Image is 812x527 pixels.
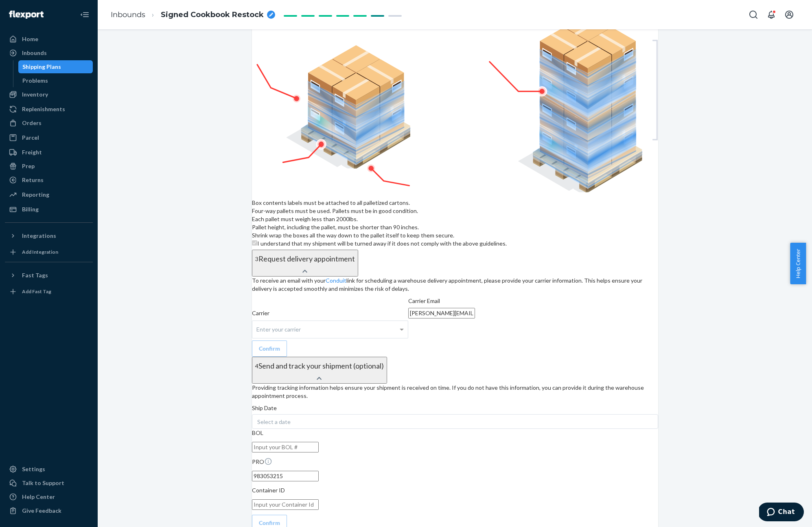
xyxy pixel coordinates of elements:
a: Problems [18,74,93,87]
a: Inventory [5,88,93,101]
a: Inbounds [5,46,93,59]
div: Help Center [22,493,55,501]
a: Orders [5,116,93,130]
button: Open notifications [763,7,779,23]
div: Prep [22,162,35,170]
figcaption: Pallet height, including the pallet, must be shorter than 90 inches. [252,223,658,231]
a: Replenishments [5,103,93,116]
div: Returns [22,176,44,184]
label: Carrier [252,309,408,338]
input: Input your BOL # [252,442,319,452]
div: Orders [22,119,42,127]
a: Help Center [5,490,93,503]
input: Input your PRO # [252,471,319,481]
input: Input your Container Id [252,499,319,510]
a: Conduit [326,277,346,284]
div: Give Feedback [22,507,61,515]
a: Shipping Plans [18,60,93,73]
button: Open Search Box [745,7,762,23]
button: Give Feedback [5,504,93,517]
input: Enter your carrier email [408,308,475,318]
div: Parcel [22,134,39,142]
div: Fast Tags [22,271,48,279]
button: Fast Tags [5,269,93,282]
a: Inbounds [111,10,145,19]
div: Home [22,35,38,43]
label: BOL [252,429,263,437]
a: Settings [5,463,93,476]
div: Inbounds [22,49,47,57]
div: Replenishments [22,105,65,113]
div: Freight [22,148,42,156]
div: Add Fast Tag [22,288,51,295]
div: Problems [22,77,48,85]
a: Freight [5,146,93,159]
a: Parcel [5,131,93,144]
div: Enter your carrier [252,321,408,338]
a: Prep [5,160,93,173]
div: Integrations [22,232,56,240]
div: Talk to Support [22,479,64,487]
a: Returns [5,173,93,187]
div: 3 [255,255,258,263]
figcaption: Each pallet must weigh less than 2000lbs. [252,215,658,223]
figcaption: Four-way pallets must be used. Pallets must be in good condition. [252,207,658,215]
a: Home [5,33,93,46]
p: To receive an email with your link for scheduling a warehouse delivery appointment, please provid... [252,277,658,293]
a: Add Fast Tag [5,285,93,298]
button: Close Navigation [77,7,93,23]
button: Talk to Support [5,476,93,490]
p: Providing tracking information helps ensure your shipment is received on time. If you do not have... [252,384,658,400]
div: Reporting [22,191,49,199]
img: Flexport logo [9,11,44,19]
span: Select a date [257,418,291,425]
iframe: Opens a widget where you can chat to one of our agents [759,503,804,523]
button: 4Send and track your shipment (optional) [252,357,387,384]
div: 4 [255,362,258,370]
label: Container ID [252,486,285,494]
label: Carrier Email [408,297,475,323]
h4: Request delivery appointment [258,255,355,263]
div: Confirm [259,519,280,527]
div: Confirm [259,345,280,353]
label: Ship Date [252,404,277,412]
a: Add Integration [5,246,93,259]
div: Shipping Plans [22,63,61,71]
figcaption: Shrink wrap the boxes all the way down to the pallet itself to keep them secure. [252,231,658,239]
div: Billing [22,205,39,213]
label: PRO [252,457,272,466]
figcaption: Box contents labels must be attached to all palletized cartons. [252,199,658,207]
button: Help Center [790,243,806,284]
button: Integrations [5,229,93,242]
a: Reporting [5,188,93,201]
span: Signed Cookbook Restock [161,10,264,20]
h4: Send and track your shipment (optional) [258,362,384,370]
ol: breadcrumbs [104,3,282,27]
input: I understand that my shipment will be turned away if it does not comply with the above guidelines. [252,240,257,246]
span: I understand that my shipment will be turned away if it does not comply with the above guidelines. [257,240,507,247]
button: Confirm [252,340,287,357]
div: Inventory [22,90,48,99]
div: Settings [22,465,45,473]
button: Open account menu [781,7,797,23]
div: Add Integration [22,248,58,255]
button: 3Request delivery appointment [252,250,358,277]
a: Billing [5,203,93,216]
